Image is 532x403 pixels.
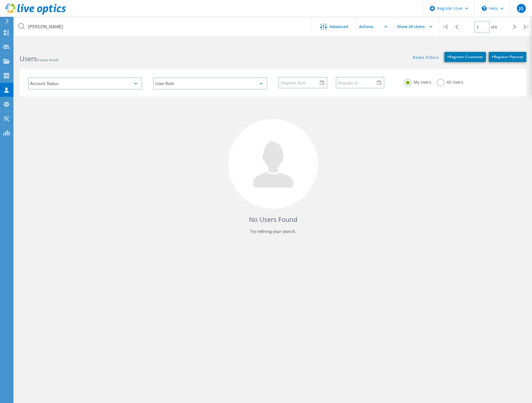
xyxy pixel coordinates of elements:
[25,215,521,224] h4: No Users Found
[491,25,497,29] span: of 0
[330,25,348,29] span: Advanced
[447,54,483,59] span: Register Customer
[404,79,431,84] label: My Users
[25,227,521,236] p: Try refining your search.
[336,77,380,88] input: Register to
[20,54,37,63] b: Users
[447,54,449,59] b: +
[437,79,463,84] label: All Users
[28,77,142,90] div: Account Status
[413,56,439,60] a: Reset Filters
[482,6,487,11] svg: \n
[520,17,532,37] div: |
[444,52,486,62] a: +Register Customer
[439,17,451,37] div: |
[6,12,66,16] a: Live Optics Dashboard
[492,54,494,59] b: +
[279,77,323,88] input: Register from
[14,17,312,36] input: Search users by name, email, company, etc.
[489,52,526,62] a: +Register Partner
[37,58,58,62] span: 0 users found
[519,6,524,11] span: JG
[153,77,267,90] div: User Role
[492,54,524,59] span: Register Partner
